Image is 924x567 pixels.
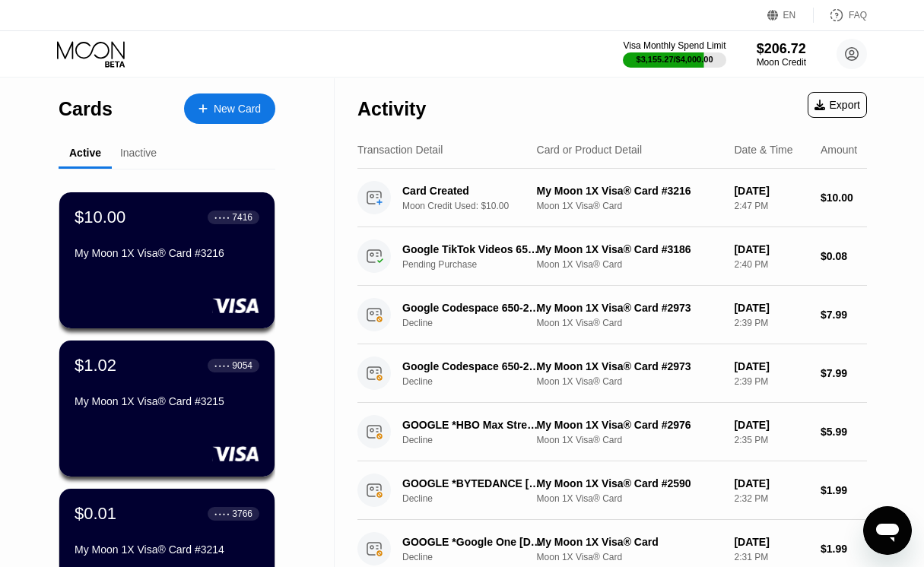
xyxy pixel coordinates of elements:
[734,493,808,504] div: 2:32 PM
[357,98,426,120] div: Activity
[402,243,542,255] div: Google TikTok Videos 650-2530000 US
[757,57,806,68] div: Moon Credit
[357,403,867,461] div: GOOGLE *HBO Max Stream [PHONE_NUMBER] USDeclineMy Moon 1X Visa® Card #2976Moon 1X Visa® Card[DATE...
[623,40,726,68] div: Visa Monthly Spend Limit$3,155.27/$4,000.00
[757,41,806,57] div: $206.72
[821,250,867,262] div: $0.08
[821,309,867,321] div: $7.99
[402,477,542,489] div: GOOGLE *BYTEDANCE [PHONE_NUMBER] US
[814,8,867,23] div: FAQ
[537,552,722,562] div: Moon 1X Visa® Card
[357,461,867,520] div: GOOGLE *BYTEDANCE [PHONE_NUMBER] USDeclineMy Moon 1X Visa® Card #2590Moon 1X Visa® Card[DATE]2:32...
[75,395,259,407] div: My Moon 1X Visa® Card #3215
[402,318,553,328] div: Decline
[734,259,808,270] div: 2:40 PM
[623,40,726,51] div: Visa Monthly Spend Limit
[402,360,542,372] div: Google Codespace 650-2530000 US
[537,243,722,255] div: My Moon 1X Visa® Card #3186
[214,512,230,516] div: ● ● ● ●
[357,144,443,156] div: Transaction Detail
[537,185,722,197] div: My Moon 1X Visa® Card #3216
[734,243,808,255] div: [DATE]
[808,92,867,118] div: Export
[537,259,722,270] div: Moon 1X Visa® Card
[734,552,808,562] div: 2:31 PM
[75,207,125,227] div: $10.00
[69,147,101,159] div: Active
[402,493,553,504] div: Decline
[214,363,230,368] div: ● ● ● ●
[357,344,867,403] div: Google Codespace 650-2530000 USDeclineMy Moon 1X Visa® Card #2973Moon 1X Visa® Card[DATE]2:39 PM$...
[734,318,808,328] div: 2:39 PM
[863,506,912,555] iframe: Button to launch messaging window
[821,484,867,496] div: $1.99
[232,360,252,371] div: 9054
[734,144,792,156] div: Date & Time
[734,360,808,372] div: [DATE]
[821,426,867,438] div: $5.99
[537,419,722,431] div: My Moon 1X Visa® Card #2976
[402,419,542,431] div: GOOGLE *HBO Max Stream [PHONE_NUMBER] US
[537,477,722,489] div: My Moon 1X Visa® Card #2590
[734,477,808,489] div: [DATE]
[734,536,808,548] div: [DATE]
[767,8,814,23] div: EN
[357,227,867,286] div: Google TikTok Videos 650-2530000 USPending PurchaseMy Moon 1X Visa® Card #3186Moon 1X Visa® Card[...
[75,543,259,556] div: My Moon 1X Visa® Card #3214
[537,360,722,372] div: My Moon 1X Visa® Card #2973
[734,201,808,211] div: 2:47 PM
[232,212,252,223] div: 7416
[214,103,261,116] div: New Card
[402,185,542,197] div: Card Created
[75,504,116,524] div: $0.01
[637,55,713,64] div: $3,155.27 / $4,000.00
[402,201,553,211] div: Moon Credit Used: $10.00
[783,10,796,21] div: EN
[120,147,157,159] div: Inactive
[757,41,806,68] div: $206.72Moon Credit
[734,435,808,445] div: 2:35 PM
[814,99,860,111] div: Export
[402,536,542,548] div: GOOGLE *Google One [DOMAIN_NAME][URL][GEOGRAPHIC_DATA]
[734,185,808,197] div: [DATE]
[537,536,722,548] div: My Moon 1X Visa® Card
[75,356,116,375] div: $1.02
[402,259,553,270] div: Pending Purchase
[734,419,808,431] div: [DATE]
[75,247,259,259] div: My Moon 1X Visa® Card #3216
[821,192,867,204] div: $10.00
[184,93,275,124] div: New Card
[821,543,867,555] div: $1.99
[821,367,867,379] div: $7.99
[232,508,252,519] div: 3766
[537,376,722,387] div: Moon 1X Visa® Card
[402,435,553,445] div: Decline
[357,286,867,344] div: Google Codespace 650-2530000 USDeclineMy Moon 1X Visa® Card #2973Moon 1X Visa® Card[DATE]2:39 PM$...
[537,318,722,328] div: Moon 1X Visa® Card
[59,98,113,120] div: Cards
[59,192,275,328] div: $10.00● ● ● ●7416My Moon 1X Visa® Card #3216
[537,144,643,156] div: Card or Product Detail
[537,201,722,211] div: Moon 1X Visa® Card
[734,376,808,387] div: 2:39 PM
[537,435,722,445] div: Moon 1X Visa® Card
[537,302,722,314] div: My Moon 1X Visa® Card #2973
[402,376,553,387] div: Decline
[402,302,542,314] div: Google Codespace 650-2530000 US
[821,144,857,156] div: Amount
[59,341,275,477] div: $1.02● ● ● ●9054My Moon 1X Visa® Card #3215
[734,302,808,314] div: [DATE]
[537,493,722,504] div: Moon 1X Visa® Card
[849,10,867,21] div: FAQ
[357,169,867,227] div: Card CreatedMoon Credit Used: $10.00My Moon 1X Visa® Card #3216Moon 1X Visa® Card[DATE]2:47 PM$10.00
[402,552,553,562] div: Decline
[214,215,230,220] div: ● ● ● ●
